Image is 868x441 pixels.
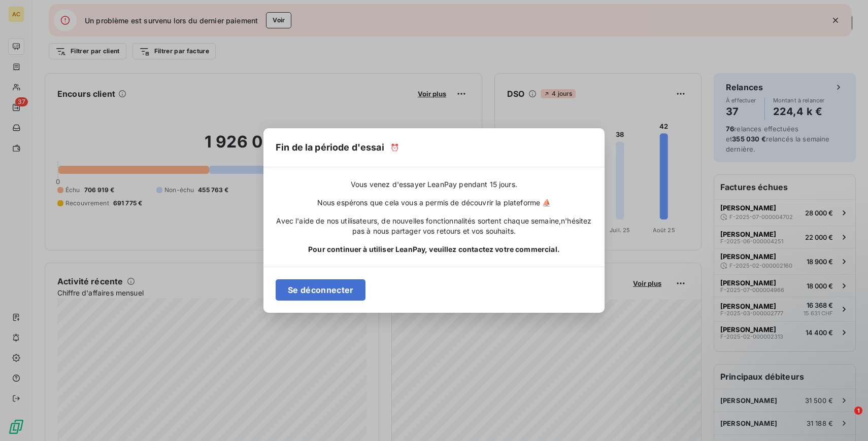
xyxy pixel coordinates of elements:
[665,343,868,414] iframe: Intercom notifications message
[833,407,858,431] iframe: Intercom live chat
[317,198,551,208] span: Nous espérons que cela vous a permis de découvrir la plateforme
[276,140,384,155] h5: Fin de la période d'essai
[276,279,365,301] button: Se déconnecter
[854,407,862,415] span: 1
[351,179,517,190] span: Vous venez d'essayer LeanPay pendant 15 jours.
[390,142,399,153] span: ⏰
[308,244,560,254] span: Pour continuer à utiliser LeanPay, veuillez contactez votre commercial.
[542,198,551,207] span: ⛵️
[276,216,561,225] span: Avec l'aide de nos utilisateurs, de nouvelles fonctionnalités sortent chaque semaine,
